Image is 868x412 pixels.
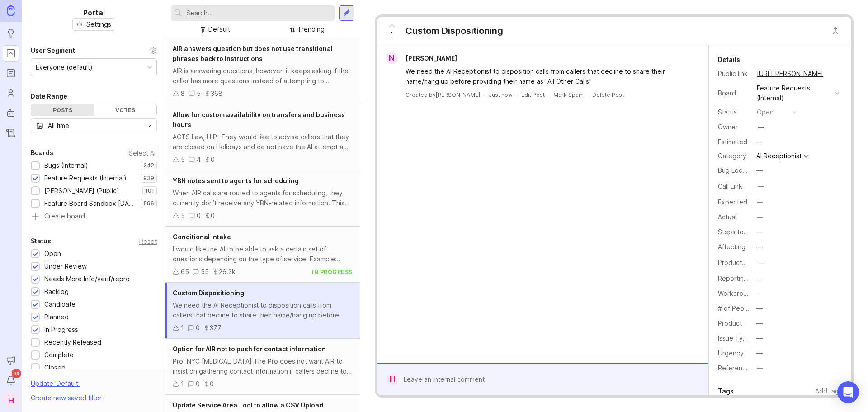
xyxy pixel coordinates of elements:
[3,25,19,42] a: Ideas
[757,83,831,103] div: Feature Requests (Internal)
[3,105,19,121] a: Autopilot
[173,177,299,185] span: YBN notes sent to agents for scheduling
[3,125,19,141] a: Changelog
[181,323,184,333] div: 1
[165,339,360,395] a: Option for AIR not to push for contact informationPro: NYC [MEDICAL_DATA] The Pro does not want A...
[173,45,333,62] span: AIR answers question but does not use transitional phrases back to instructions
[718,182,742,190] label: Call Link
[756,348,763,358] div: —
[718,304,782,312] label: # of People Affected
[826,22,844,40] button: Close button
[718,166,757,174] label: Bug Location
[173,244,353,264] div: I would like the AI to be able to ask a certain set of questions depending on the type of service...
[181,267,189,277] div: 65
[754,288,766,299] button: Workaround
[3,65,19,81] a: Roadmaps
[3,352,19,369] button: Announcements
[718,349,744,357] label: Urgency
[387,374,398,385] div: H
[3,392,19,408] button: H
[3,85,19,101] a: Users
[173,356,353,376] div: Pro: NYC [MEDICAL_DATA] The Pro does not want AIR to insist on gathering contact information if c...
[210,379,214,389] div: 0
[757,227,763,237] div: —
[197,155,201,165] div: 4
[219,267,236,277] div: 26.3k
[181,89,185,99] div: 8
[173,233,231,241] span: Conditional Intake
[208,24,230,34] div: Default
[165,104,360,170] a: Allow for custom availability on transfers and business hoursACTS Law, LLP- They would like to ad...
[587,91,589,99] div: ·
[165,227,360,283] a: Conditional IntakeI would like the AI to be able to ask a certain set of questions depending on t...
[143,200,154,207] p: 596
[718,243,745,251] label: Affecting
[31,393,102,403] div: Create new saved filter
[757,363,763,373] div: —
[165,283,360,339] a: Custom DispositioningWe need the AI Receptionist to disposition calls from callers that decline t...
[173,66,353,86] div: AIR is answering questions, however, it keeps asking if the caller has more questions instead of ...
[143,175,154,182] p: 939
[196,323,200,333] div: 0
[837,381,859,403] div: Open Intercom Messenger
[756,303,763,313] div: —
[44,186,119,196] div: [PERSON_NAME] (Public)
[83,7,105,18] h1: Portal
[31,379,80,393] div: Update ' Default '
[718,228,779,236] label: Steps to Reproduce
[406,54,457,62] span: [PERSON_NAME]
[406,66,690,86] div: We need the AI Receptionist to disposition calls from callers that decline to share their name/ha...
[36,62,93,72] div: Everyone (default)
[757,289,763,298] div: —
[173,289,244,297] span: Custom Dispositioning
[31,236,51,246] div: Status
[754,226,766,238] button: Steps to Reproduce
[211,155,215,165] div: 0
[173,345,326,353] span: Option for AIR not to push for contact information
[755,180,767,192] button: Call Link
[48,121,69,131] div: All time
[44,161,88,170] div: Bugs (Internal)
[181,211,185,221] div: 5
[757,197,763,207] div: —
[553,91,584,99] button: Mark Spam
[196,379,200,389] div: 0
[201,267,209,277] div: 55
[718,386,734,397] div: Tags
[718,334,751,342] label: Issue Type
[44,274,130,284] div: Needs More Info/verif/repro
[548,91,550,99] div: ·
[758,258,764,268] div: —
[7,5,15,16] img: Canny Home
[44,337,101,347] div: Recently Released
[44,249,61,259] div: Open
[756,318,763,328] div: —
[718,151,750,161] div: Category
[718,289,755,297] label: Workaround
[142,122,156,129] svg: toggle icon
[297,24,325,34] div: Trending
[165,38,360,104] a: AIR answers question but does not use transitional phrases back to instructionsAIR is answering q...
[521,91,545,99] div: Edit Post
[12,369,21,378] span: 99
[44,173,127,183] div: Feature Requests (Internal)
[173,300,353,320] div: We need the AI Receptionist to disposition calls from callers that decline to share their name/ha...
[390,29,393,39] span: 1
[181,155,185,165] div: 5
[139,239,157,244] div: Reset
[381,52,464,64] a: N[PERSON_NAME]
[31,147,53,158] div: Boards
[718,139,747,145] div: Estimated
[44,287,69,297] div: Backlog
[758,122,764,132] div: —
[718,122,750,132] div: Owner
[44,312,69,322] div: Planned
[44,199,136,208] div: Feature Board Sandbox [DATE]
[758,181,764,191] div: —
[181,379,184,389] div: 1
[489,91,513,99] a: Just now
[312,268,353,276] div: in progress
[754,211,766,223] button: Actual
[718,364,758,372] label: Reference(s)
